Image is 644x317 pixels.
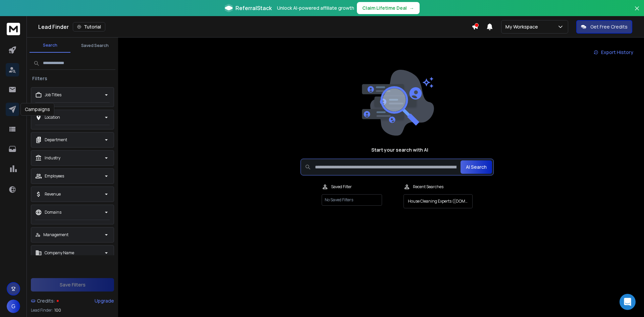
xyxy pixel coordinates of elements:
p: Company Name [45,250,74,256]
button: Search [30,39,70,53]
p: Domains [45,210,61,215]
p: Location [45,115,60,120]
span: Credits: [37,298,55,304]
button: G [7,300,20,313]
div: Lead Finder [38,22,472,32]
button: Claim Lifetime Deal→ [357,2,420,14]
button: Saved Search [74,39,115,52]
button: Get Free Credits [576,20,632,34]
span: 100 [54,308,61,313]
div: Open Intercom Messenger [620,294,636,310]
p: Unlock AI-powered affiliate growth [277,5,354,11]
a: Export History [588,46,639,59]
span: → [410,5,414,11]
p: No Saved Filters [322,194,382,206]
p: Lead Finder: [31,308,53,313]
button: Close banner [633,4,641,20]
img: image [360,70,434,136]
p: Management [43,232,68,237]
p: Department [45,137,67,143]
div: Campaigns [20,103,54,116]
button: AI Search [461,160,492,174]
a: Credits:Upgrade [31,294,114,308]
p: Employees [45,173,64,179]
span: ReferralStack [235,4,272,12]
button: House Cleaning Experts ([DOMAIN_NAME]), Sisters House Cleaning ([DOMAIN_NAME]), Emerald House Cle... [404,194,473,208]
p: Recent Searches [413,184,443,190]
p: Get Free Credits [590,23,628,30]
p: Industry [45,155,60,161]
p: Revenue [45,192,61,197]
h1: Start your search with AI [371,147,428,153]
button: Tutorial [73,22,105,32]
p: My Workspace [505,23,541,30]
h3: Filters [30,75,50,82]
p: Saved Filter [331,184,352,190]
p: Job Titles [45,92,61,98]
div: Upgrade [95,298,114,304]
p: House Cleaning Experts ([DOMAIN_NAME]), Sisters House Cleaning ([DOMAIN_NAME]), Emerald House Cle... [408,199,468,204]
